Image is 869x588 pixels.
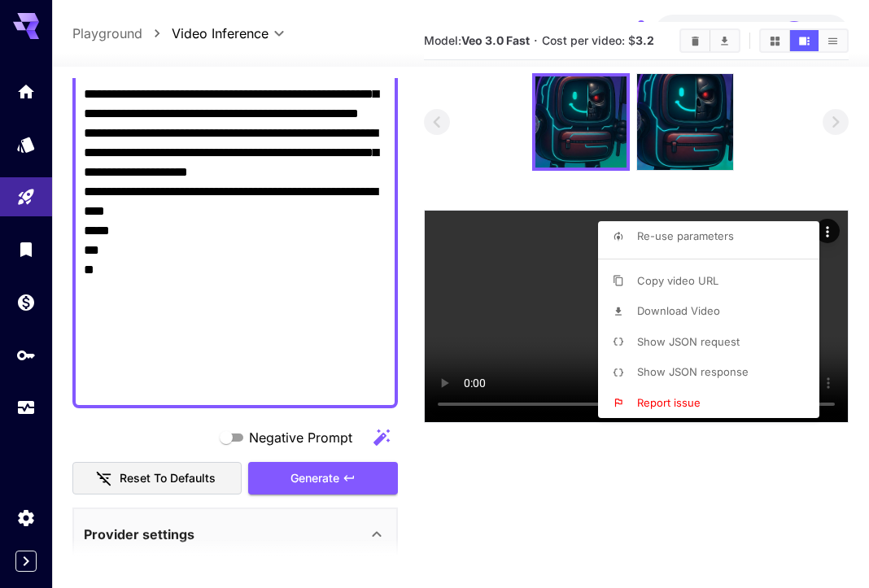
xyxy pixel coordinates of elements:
span: Re-use parameters [637,229,734,242]
span: Download Video [637,304,720,317]
span: Copy video URL [637,274,718,287]
span: Report issue [637,396,701,409]
span: Show JSON request [637,335,740,348]
span: Show JSON response [637,365,749,378]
